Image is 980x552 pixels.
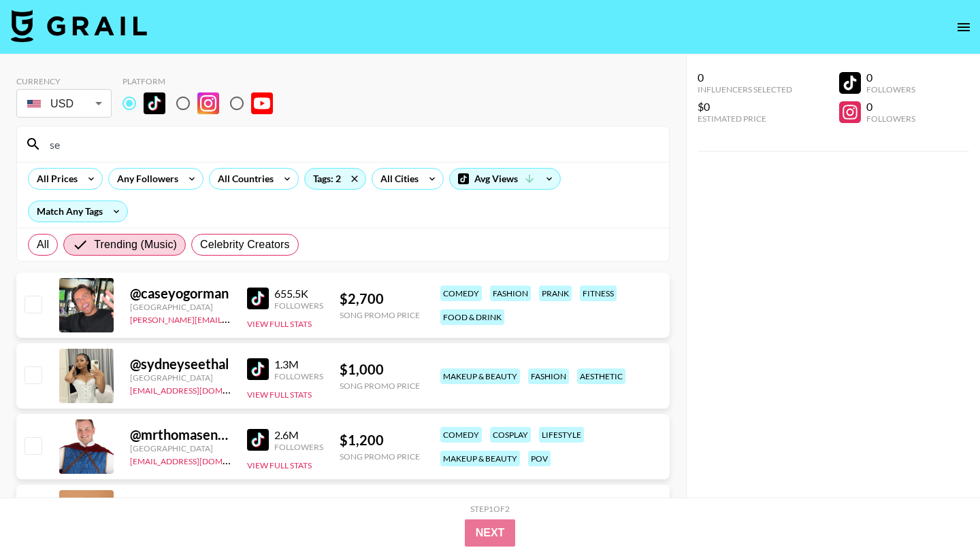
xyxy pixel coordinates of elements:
div: Followers [274,442,323,452]
div: @ mrthomasenglish [130,426,231,443]
div: Step 1 of 2 [470,504,510,514]
div: makeup & beauty [440,368,520,384]
div: $ 2,700 [340,290,420,307]
div: USD [19,92,109,116]
a: [EMAIL_ADDRESS][DOMAIN_NAME] [130,453,267,466]
div: @ caseyogorman [130,285,231,302]
div: aesthetic [577,368,625,384]
div: $ 1,000 [340,361,420,378]
img: TikTok [247,288,269,309]
div: @ sydneyseethal [130,356,231,373]
div: 1.3M [274,358,323,371]
div: Estimated Price [698,114,792,124]
div: $0 [698,100,792,114]
div: All Cities [372,169,421,189]
div: Influencers Selected [698,84,792,94]
div: 0 [866,100,915,114]
div: @ linder_surprise [130,497,231,514]
img: TikTok [247,358,269,380]
div: 655.5K [274,287,323,300]
div: Followers [274,371,323,381]
div: Platform [122,76,284,86]
div: Song Promo Price [340,310,420,320]
div: Song Promo Price [340,451,420,462]
img: TikTok [144,92,165,114]
button: Next [465,519,516,547]
div: Followers [866,114,915,124]
div: comedy [440,286,482,301]
button: open drawer [950,14,977,41]
div: cosplay [490,427,531,443]
button: View Full Stats [247,319,312,329]
div: All Countries [210,169,276,189]
input: Search by User Name [42,133,661,155]
div: fashion [528,368,569,384]
span: Celebrity Creators [200,237,290,253]
div: Followers [866,84,915,94]
div: [GEOGRAPHIC_DATA] [130,373,231,383]
div: $ 1,200 [340,432,420,449]
div: Any Followers [109,169,181,189]
div: food & drink [440,309,504,325]
div: pov [528,451,551,466]
div: Followers [274,300,323,311]
span: Trending (Music) [94,237,177,253]
div: All Prices [29,169,80,189]
div: prank [539,286,572,301]
div: 0 [698,71,792,84]
img: TikTok [247,429,269,451]
button: View Full Stats [247,390,312,400]
div: Tags: 2 [305,169,365,189]
img: Grail Talent [11,10,147,42]
div: lifestyle [539,427,584,443]
div: fitness [580,286,617,301]
img: Instagram [197,92,219,114]
div: makeup & beauty [440,451,520,466]
iframe: Drift Widget Chat Controller [912,484,964,536]
div: Currency [16,76,112,86]
div: comedy [440,427,482,443]
div: [GEOGRAPHIC_DATA] [130,443,231,453]
div: Avg Views [450,169,560,189]
div: 0 [866,71,915,84]
div: 2.6M [274,428,323,442]
div: Match Any Tags [29,201,127,222]
a: [EMAIL_ADDRESS][DOMAIN_NAME] [130,383,267,396]
div: fashion [490,286,531,301]
div: [GEOGRAPHIC_DATA] [130,302,231,312]
a: [PERSON_NAME][EMAIL_ADDRESS][DOMAIN_NAME] [130,312,331,325]
div: Song Promo Price [340,381,420,391]
img: YouTube [251,92,273,114]
button: View Full Stats [247,460,312,470]
span: All [37,237,49,253]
